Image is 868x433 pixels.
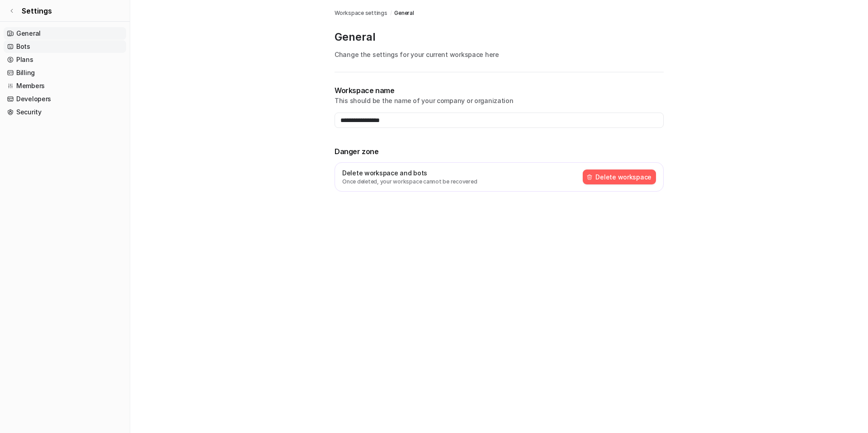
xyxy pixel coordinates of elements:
[4,27,126,40] a: General
[342,178,477,186] p: Once deleted, your workspace cannot be recovered
[335,9,387,17] a: Workspace settings
[342,168,477,178] p: Delete workspace and bots
[335,50,664,59] p: Change the settings for your current workspace here
[394,9,414,17] a: General
[4,80,126,92] a: Members
[335,30,664,44] p: General
[4,93,126,105] a: Developers
[390,9,392,17] span: /
[335,96,664,105] p: This should be the name of your company or organization
[4,40,126,53] a: Bots
[4,53,126,66] a: Plans
[4,66,126,79] a: Billing
[4,106,126,118] a: Security
[335,85,664,96] p: Workspace name
[583,169,656,184] button: Delete workspace
[335,146,664,157] p: Danger zone
[22,5,52,16] span: Settings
